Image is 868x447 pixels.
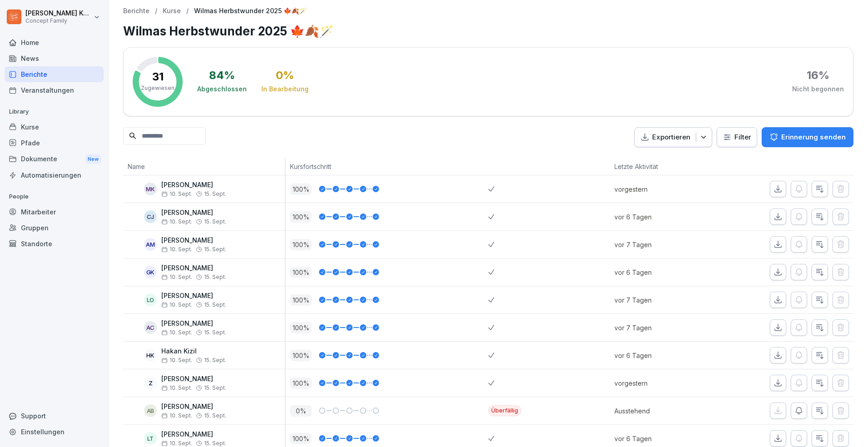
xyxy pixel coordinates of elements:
p: 100 % [290,322,312,333]
a: Einstellungen [5,424,104,440]
div: Abgeschlossen [197,84,247,94]
p: [PERSON_NAME] [161,431,226,438]
button: Filter [717,128,757,147]
p: [PERSON_NAME] [161,403,226,411]
p: 100 % [290,377,312,389]
a: Mitarbeiter [5,204,104,220]
span: 10. Sept. [161,357,192,363]
div: CJ [144,210,157,223]
p: vor 6 Tagen [614,212,711,222]
div: 16 % [807,70,829,81]
div: Support [5,408,104,424]
p: Hakan Kizil [161,348,226,355]
p: Letzte Aktivität [614,162,707,171]
p: Ausstehend [614,406,711,416]
a: Automatisierungen [5,167,104,183]
div: New [85,154,101,164]
button: Erinnerung senden [762,127,853,147]
a: Gruppen [5,220,104,236]
div: AC [144,321,157,334]
div: AM [144,238,157,251]
p: vorgestern [614,378,711,388]
div: GK [144,266,157,278]
p: [PERSON_NAME] [161,181,226,189]
span: 10. Sept. [161,219,192,225]
span: 15. Sept. [204,191,226,197]
button: Exportieren [634,127,712,148]
div: AB [144,404,157,417]
p: [PERSON_NAME] [161,264,226,272]
p: Exportieren [652,132,690,143]
a: Standorte [5,236,104,252]
p: 100 % [290,239,312,250]
p: 31 [152,71,164,82]
p: 100 % [290,267,312,278]
p: [PERSON_NAME] [161,320,226,328]
span: 10. Sept. [161,412,192,419]
div: Home [5,35,104,50]
div: Nicht begonnen [792,84,844,94]
div: LO [144,293,157,306]
span: 15. Sept. [204,302,226,308]
div: Überfällig [488,405,521,416]
span: 15. Sept. [204,219,226,225]
p: [PERSON_NAME] [161,209,226,217]
a: Kurse [5,119,104,135]
p: Name [128,162,280,171]
span: 15. Sept. [204,274,226,280]
div: Z [144,377,157,389]
p: Kursfortschritt [290,162,484,171]
div: HK [144,349,157,362]
div: LT [144,432,157,445]
a: Veranstaltungen [5,82,104,98]
span: 15. Sept. [204,440,226,447]
p: / [186,7,189,15]
div: In Bearbeitung [261,84,309,94]
p: vor 6 Tagen [614,268,711,277]
p: 100 % [290,350,312,361]
span: 15. Sept. [204,412,226,419]
p: vor 7 Tagen [614,323,711,333]
p: Library [5,104,104,119]
p: 0 % [290,405,312,417]
a: News [5,50,104,66]
div: 0 % [276,70,294,81]
span: 10. Sept. [161,302,192,308]
p: Concept Family [25,18,92,24]
p: / [155,7,157,15]
p: [PERSON_NAME] [161,237,226,244]
p: vor 6 Tagen [614,351,711,360]
span: 10. Sept. [161,274,192,280]
p: 100 % [290,433,312,444]
h1: Wilmas Herbstwunder 2025 🍁🍂🪄 [123,22,853,40]
p: [PERSON_NAME] Knittel [25,10,92,17]
a: Berichte [123,7,150,15]
a: Pfade [5,135,104,151]
a: Kurse [163,7,181,15]
p: [PERSON_NAME] [161,292,226,300]
span: 10. Sept. [161,440,192,447]
a: Berichte [5,66,104,82]
span: 15. Sept. [204,385,226,391]
p: Wilmas Herbstwunder 2025 🍁🍂🪄 [194,7,307,15]
span: 10. Sept. [161,385,192,391]
p: Zugewiesen [141,84,175,92]
span: 10. Sept. [161,191,192,197]
span: 10. Sept. [161,329,192,336]
span: 10. Sept. [161,246,192,253]
div: Filter [723,133,751,142]
a: DokumenteNew [5,151,104,168]
p: 100 % [290,184,312,195]
div: 84 % [209,70,235,81]
p: vor 7 Tagen [614,240,711,249]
